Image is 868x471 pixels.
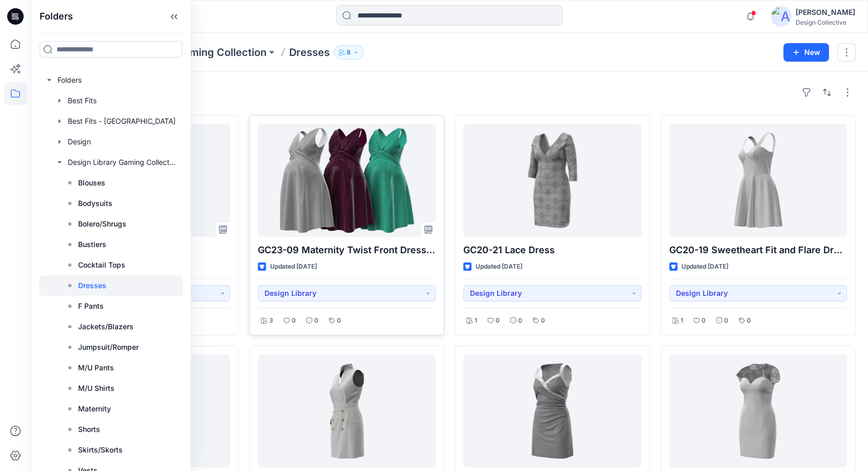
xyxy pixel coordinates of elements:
[463,124,641,237] a: GC20-21 Lace Dress
[476,261,522,272] p: Updated [DATE]
[783,43,829,62] button: New
[78,197,112,210] p: Bodysuits
[78,259,125,271] p: Cocktail Tops
[289,45,330,60] p: Dresses
[78,321,134,333] p: Jackets/Blazers
[669,243,847,257] p: GC20-19 Sweetheart Fit and Flare Dress
[337,315,341,326] p: 0
[258,124,436,237] a: GC23-09 Maternity Twist Front Dress_In Progress
[702,315,706,326] p: 0
[78,403,111,415] p: Maternity
[78,382,115,394] p: M/U Shirts
[347,47,351,58] p: 8
[796,18,855,26] div: Design Collective
[518,315,522,326] p: 0
[747,315,751,326] p: 0
[269,315,273,326] p: 3
[796,6,855,18] div: [PERSON_NAME]
[292,315,296,326] p: 0
[724,315,728,326] p: 0
[78,218,126,230] p: Bolero/Shrugs
[258,354,436,467] a: GC20-33 Tuxedo Dress
[463,243,641,257] p: GC20-21 Lace Dress
[475,315,477,326] p: 1
[314,315,318,326] p: 0
[78,238,106,251] p: Bustiers
[463,354,641,467] a: GC20-17 Mini Cocktail Dress
[78,423,100,436] p: Shorts
[681,315,683,326] p: 1
[78,279,106,292] p: Dresses
[496,315,500,326] p: 0
[771,6,791,27] img: avatar
[270,261,317,272] p: Updated [DATE]
[78,177,105,189] p: Blouses
[78,341,139,353] p: Jumpsuit/Romper
[78,300,104,312] p: F Pants
[78,362,114,374] p: M/U Pants
[669,354,847,467] a: GC20-18 Lace Top Pencil Dress
[258,243,436,257] p: GC23-09 Maternity Twist Front Dress_In Progress
[682,261,728,272] p: Updated [DATE]
[334,45,364,60] button: 8
[541,315,545,326] p: 0
[78,444,123,456] p: Skirts/Skorts
[669,124,847,237] a: GC20-19 Sweetheart Fit and Flare Dress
